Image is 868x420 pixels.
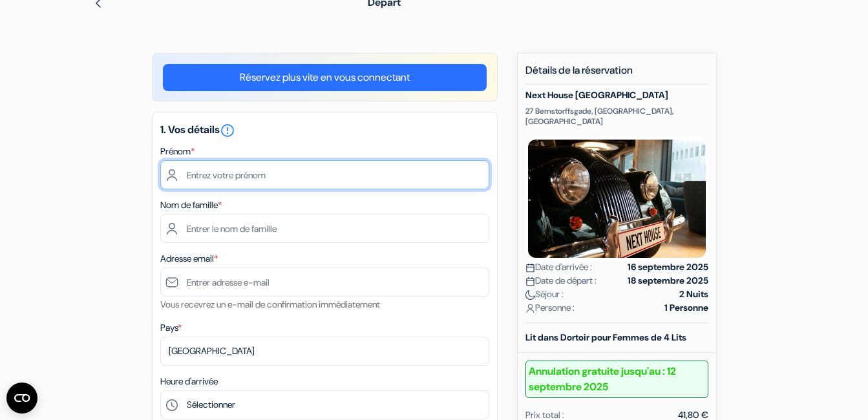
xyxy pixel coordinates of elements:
[160,268,489,297] input: Entrer adresse e-mail
[220,123,235,138] i: error_outline
[525,90,708,101] h5: Next House [GEOGRAPHIC_DATA]
[160,214,489,243] input: Entrer le nom de famille
[525,263,535,273] img: calendar.svg
[160,299,380,310] small: Vous recevrez un e-mail de confirmation immédiatement
[160,160,489,189] input: Entrez votre prénom
[525,106,708,127] p: 27 Bernstorffsgade, [GEOGRAPHIC_DATA], [GEOGRAPHIC_DATA]
[160,198,222,212] label: Nom de famille
[163,64,487,91] a: Réservez plus vite en vous connectant
[525,331,686,343] b: Lit dans Dortoir pour Femmes de 4 Lits
[525,274,597,288] span: Date de départ :
[628,260,708,274] strong: 16 septembre 2025
[525,301,575,315] span: Personne :
[525,288,564,301] span: Séjour :
[160,145,195,158] label: Prénom
[160,321,182,335] label: Pays
[525,260,592,274] span: Date d'arrivée :
[160,252,218,266] label: Adresse email
[160,375,218,388] label: Heure d'arrivée
[160,123,489,138] h5: 1. Vos détails
[525,304,535,313] img: user_icon.svg
[525,64,708,85] h5: Détails de la réservation
[664,301,708,315] strong: 1 Personne
[679,288,708,301] strong: 2 Nuits
[628,274,708,288] strong: 18 septembre 2025
[220,123,235,136] a: error_outline
[525,290,535,300] img: moon.svg
[525,277,535,286] img: calendar.svg
[6,383,37,414] button: Ouvrir le widget CMP
[525,361,708,398] b: Annulation gratuite jusqu'au : 12 septembre 2025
